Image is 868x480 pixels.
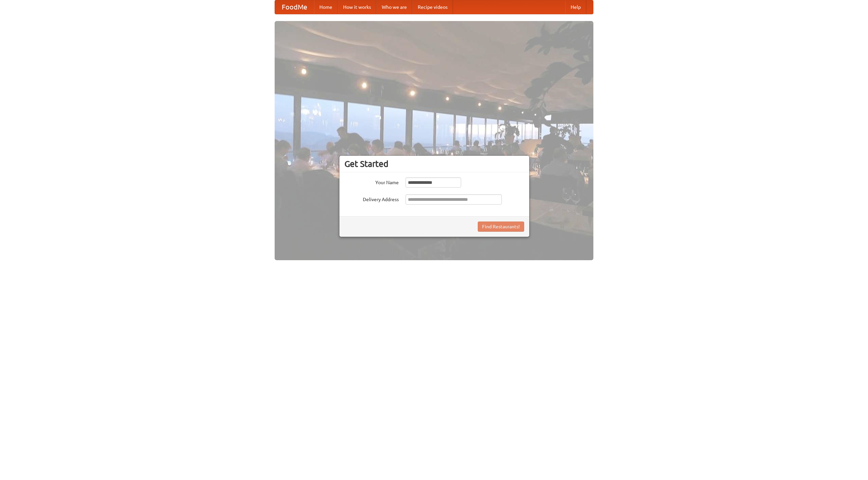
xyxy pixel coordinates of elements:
a: FoodMe [275,0,314,14]
label: Your Name [344,177,399,186]
button: Find Restaurants! [478,222,524,232]
h3: Get Started [344,159,524,169]
a: Recipe videos [412,0,453,14]
label: Delivery Address [344,194,399,203]
a: How it works [338,0,376,14]
a: Home [314,0,338,14]
a: Who we are [376,0,412,14]
a: Help [565,0,586,14]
